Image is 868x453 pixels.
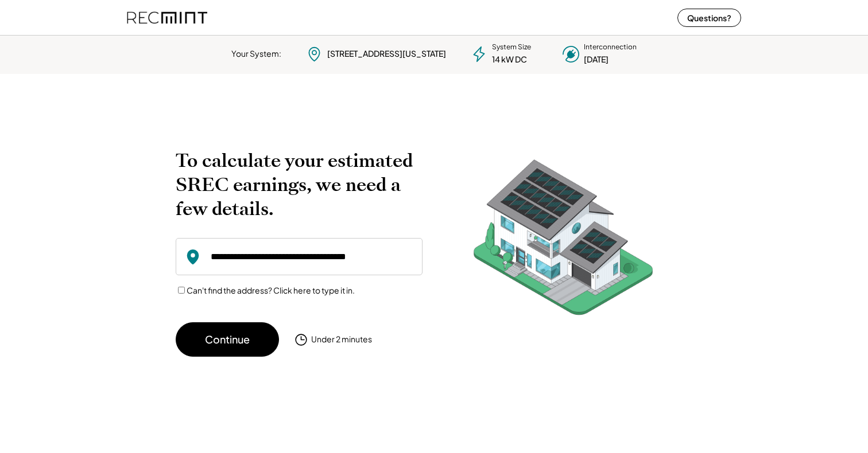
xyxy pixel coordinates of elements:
div: Your System: [231,48,281,60]
div: Under 2 minutes [311,334,372,345]
div: Interconnection [584,42,637,52]
button: Questions? [677,9,741,27]
div: [DATE] [584,54,609,65]
div: [STREET_ADDRESS][US_STATE] [327,48,446,60]
button: Continue [176,322,279,357]
img: recmint-logotype%403x%20%281%29.jpeg [127,2,207,33]
h2: To calculate your estimated SREC earnings, we need a few details. [176,149,423,221]
div: System Size [492,42,531,52]
div: 14 kW DC [492,54,527,65]
img: RecMintArtboard%207.png [451,149,675,333]
label: Can't find the address? Click here to type it in. [187,285,355,295]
